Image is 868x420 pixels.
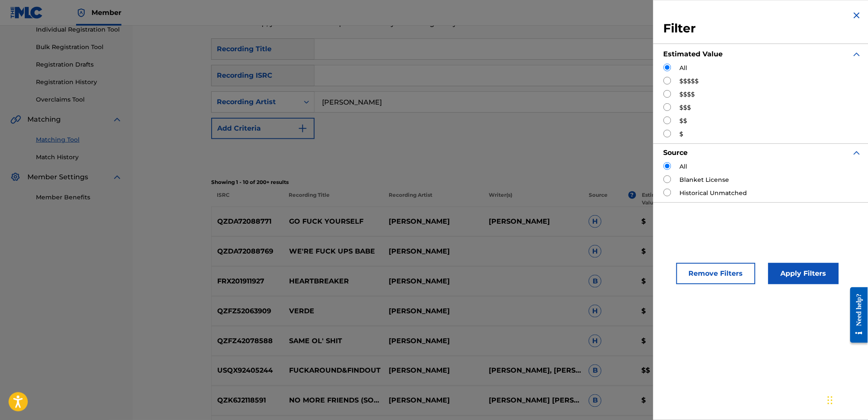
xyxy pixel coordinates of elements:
img: expand [852,148,862,158]
span: H [589,215,602,228]
span: B [589,394,602,407]
p: SAME OL' SHIT [283,336,384,346]
label: All [680,162,688,171]
p: QZFZ52063909 [212,306,283,316]
p: ISRC [211,191,283,207]
span: B [589,365,602,377]
p: NO MORE FRIENDS (SOMEDAY) [283,396,384,406]
img: Top Rightsholder [76,8,86,18]
p: $ [636,216,689,227]
div: Recording Artist [217,97,294,107]
button: Remove Filters [676,263,756,284]
span: H [589,245,602,258]
p: [PERSON_NAME] [383,336,483,346]
p: QZFZ42078588 [212,336,283,346]
p: Writer(s) [483,191,583,207]
span: Member Settings [27,172,88,182]
img: expand [112,172,122,182]
a: Individual Registration Tool [36,25,122,34]
p: [PERSON_NAME] [PERSON_NAME] PRESUME [483,396,583,406]
button: Apply Filters [768,263,839,284]
a: Registration Drafts [36,60,122,69]
p: VERDE [283,306,384,316]
p: Recording Title [283,191,383,207]
span: H [589,305,602,318]
p: WE'RE FUCK UPS BABE [283,246,384,257]
form: Search Form [211,38,789,173]
p: HEARTBREAKER [283,276,384,286]
iframe: Resource Center [844,281,868,350]
a: Overclaims Tool [36,95,122,104]
p: $ [636,306,689,316]
label: $ [680,130,684,139]
p: USQX92405244 [212,366,283,376]
p: $$ [636,366,689,376]
img: expand [112,114,122,125]
p: QZDA72088771 [212,216,283,227]
p: [PERSON_NAME] [383,396,483,406]
label: $$$$$ [680,77,699,86]
p: $ [636,276,689,286]
img: expand [852,49,862,59]
p: [PERSON_NAME] [383,276,483,286]
strong: Estimated Value [664,50,723,58]
span: B [589,275,602,288]
span: Member [92,8,121,17]
button: Add Criteria [211,118,315,139]
p: Estimated Value [642,191,681,207]
div: Drag [828,388,833,413]
p: [PERSON_NAME], [PERSON_NAME] [483,366,583,376]
span: H [589,335,602,347]
p: GO FUCK YOURSELF [283,216,384,227]
p: Showing 1 - 10 of 200+ results [211,178,789,186]
h3: Filter [664,21,862,36]
p: $ [636,246,689,257]
a: Bulk Registration Tool [36,43,122,52]
p: [PERSON_NAME] [383,366,483,376]
label: Historical Unmatched [680,189,747,198]
iframe: Chat Widget [825,379,868,420]
img: MLC Logo [10,6,43,19]
a: Matching Tool [36,135,122,144]
p: FUCKAROUND&FINDOUT [283,366,384,376]
p: QZK6J2118591 [212,396,283,406]
label: Blanket License [680,175,729,184]
label: $$ [680,117,688,125]
p: $ [636,396,689,406]
p: Source [589,191,608,207]
a: Match History [36,153,122,162]
p: QZDA72088769 [212,246,283,257]
span: Matching [27,114,61,125]
p: Recording Artist [383,191,483,207]
label: $$$$ [680,90,695,99]
p: [PERSON_NAME] [383,306,483,316]
p: $ [636,336,689,346]
label: All [680,64,688,73]
img: Matching [10,114,21,125]
img: 9d2ae6d4665cec9f34b9.svg [298,123,308,134]
a: Registration History [36,78,122,87]
img: Member Settings [10,172,21,182]
span: ? [629,191,636,199]
p: [PERSON_NAME] [483,216,583,227]
p: [PERSON_NAME] [383,216,483,227]
strong: Source [664,149,688,157]
p: [PERSON_NAME] [383,246,483,257]
img: close [852,10,862,20]
p: FRX201911927 [212,276,283,286]
label: $$$ [680,103,691,112]
a: Member Benefits [36,193,122,202]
